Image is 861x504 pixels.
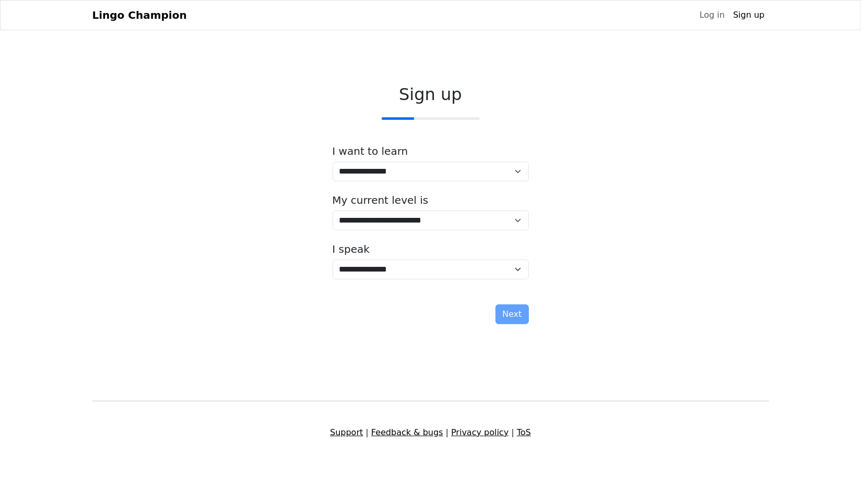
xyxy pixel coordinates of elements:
label: I want to learn [333,145,408,157]
label: My current level is [333,194,429,206]
a: Support [330,427,363,437]
a: ToS [517,427,531,437]
a: Sign up [729,5,769,26]
h2: Sign up [333,84,529,104]
div: | | | [86,426,775,439]
label: I speak [333,243,370,255]
a: Privacy policy [451,427,509,437]
a: Feedback & bugs [371,427,443,437]
a: Lingo Champion [92,5,187,26]
a: Log in [695,5,729,26]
